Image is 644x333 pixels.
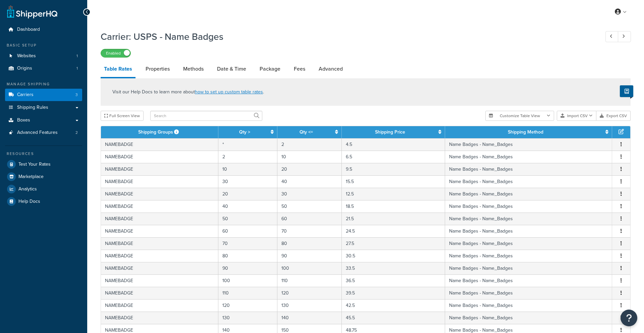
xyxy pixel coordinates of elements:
[17,66,32,71] span: Origins
[5,101,82,114] li: Shipping Rules
[445,287,612,299] td: Name Badges - Name_Badges
[76,53,78,59] span: 1
[605,31,619,42] a: Previous Record
[101,287,218,299] td: NAMEBADGE
[620,85,633,97] button: Show Help Docs
[277,163,342,175] td: 20
[342,213,445,225] td: 21.5
[300,129,313,136] a: Qty <=
[277,274,342,287] td: 110
[101,111,144,121] button: Full Screen View
[5,89,82,101] a: Carriers3
[342,274,445,287] td: 36.5
[218,175,277,188] td: 30
[218,200,277,213] td: 40
[18,186,37,192] span: Analytics
[277,225,342,237] td: 70
[150,111,262,121] input: Search
[445,250,612,262] td: Name Badges - Name_Badges
[277,312,342,324] td: 140
[5,81,82,87] div: Manage Shipping
[195,88,263,95] a: how to set up custom table rates
[101,49,130,57] label: Enabled
[445,188,612,200] td: Name Badges - Name_Badges
[5,62,82,75] li: Origins
[5,114,82,127] a: Boxes
[342,225,445,237] td: 24.5
[277,250,342,262] td: 90
[277,213,342,225] td: 60
[342,262,445,274] td: 33.5
[214,61,250,77] a: Date & Time
[342,237,445,250] td: 27.5
[445,163,612,175] td: Name Badges - Name_Badges
[557,111,596,121] button: Import CSV
[5,23,82,36] li: Dashboard
[618,31,631,42] a: Next Record
[445,175,612,188] td: Name Badges - Name_Badges
[101,200,218,213] td: NAMEBADGE
[101,250,218,262] td: NAMEBADGE
[277,151,342,163] td: 10
[101,213,218,225] td: NAMEBADGE
[342,151,445,163] td: 6.5
[445,213,612,225] td: Name Badges - Name_Badges
[445,274,612,287] td: Name Badges - Name_Badges
[101,163,218,175] td: NAMEBADGE
[101,175,218,188] td: NAMEBADGE
[218,287,277,299] td: 110
[18,174,44,180] span: Marketplace
[218,312,277,324] td: 130
[445,200,612,213] td: Name Badges - Name_Badges
[218,237,277,250] td: 70
[277,299,342,312] td: 130
[101,61,136,78] a: Table Rates
[5,50,82,62] a: Websites1
[18,199,40,204] span: Help Docs
[342,250,445,262] td: 30.5
[5,183,82,195] a: Analytics
[277,175,342,188] td: 40
[342,188,445,200] td: 12.5
[17,53,36,59] span: Websites
[277,188,342,200] td: 30
[101,237,218,250] td: NAMEBADGE
[342,175,445,188] td: 15.5
[342,200,445,213] td: 18.5
[218,151,277,163] td: 2
[75,92,78,98] span: 3
[101,138,218,151] td: NAMEBADGE
[112,88,264,96] p: Visit our Help Docs to learn more about .
[218,225,277,237] td: 60
[101,262,218,274] td: NAMEBADGE
[445,138,612,151] td: Name Badges - Name_Badges
[5,195,82,207] a: Help Docs
[218,188,277,200] td: 20
[142,61,173,77] a: Properties
[485,111,554,121] button: Customize Table View
[17,27,40,32] span: Dashboard
[445,151,612,163] td: Name Badges - Name_Badges
[76,66,78,71] span: 1
[218,299,277,312] td: 120
[5,158,82,170] li: Test Your Rates
[342,138,445,151] td: 4.5
[445,237,612,250] td: Name Badges - Name_Badges
[277,262,342,274] td: 100
[508,129,543,136] a: Shipping Method
[621,310,637,326] button: Open Resource Center
[277,200,342,213] td: 50
[277,287,342,299] td: 120
[218,213,277,225] td: 50
[17,92,34,98] span: Carriers
[5,171,82,183] a: Marketplace
[218,262,277,274] td: 90
[17,117,30,123] span: Boxes
[101,126,218,138] th: Shipping Groups
[101,30,593,43] h1: Carrier: USPS - Name Badges
[342,299,445,312] td: 42.5
[5,127,82,139] li: Advanced Features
